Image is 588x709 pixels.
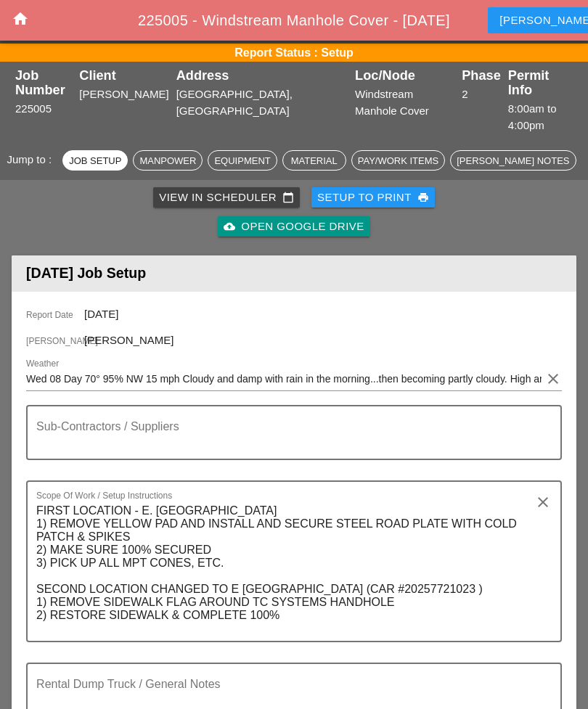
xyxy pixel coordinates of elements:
div: Permit Info [508,68,573,97]
div: Equipment [214,154,270,168]
button: Equipment [208,150,277,171]
span: Jump to : [7,153,57,165]
input: Weather [26,367,542,390]
div: Job Setup [69,154,121,168]
div: Phase [462,68,501,83]
button: Job Setup [62,150,128,171]
textarea: Scope Of Work / Setup Instructions [36,499,540,641]
i: clear [534,493,552,511]
div: View in Scheduler [159,189,294,206]
i: print [417,192,429,203]
div: Client [79,68,168,83]
header: [DATE] Job Setup [12,255,576,291]
div: 8:00am to 4:00pm [508,101,573,134]
textarea: Sub-Contractors / Suppliers [36,424,540,459]
span: [PERSON_NAME] [26,335,84,348]
div: 225005 [15,101,72,118]
div: Address [176,68,348,83]
div: Material [289,154,340,168]
div: [PERSON_NAME] Notes [457,154,569,168]
div: Setup to Print [317,189,429,206]
i: cloud_upload [224,221,235,232]
i: calendar_today [282,192,294,203]
span: Report Date [26,308,84,321]
button: Setup to Print [311,187,435,208]
button: [PERSON_NAME] Notes [450,150,576,171]
a: Open Google Drive [218,216,369,237]
div: [GEOGRAPHIC_DATA], [GEOGRAPHIC_DATA] [176,86,348,119]
div: 2 [462,86,501,103]
div: [PERSON_NAME] [79,86,168,103]
div: Job Number [15,68,72,97]
div: Pay/Work Items [358,154,438,168]
span: [PERSON_NAME] [84,334,173,346]
span: [DATE] [84,308,118,320]
span: 225005 - Windstream Manhole Cover - [DATE] [138,12,450,28]
button: Manpower [133,150,203,171]
div: Loc/Node [355,68,454,83]
i: home [12,10,29,28]
div: Manpower [139,154,196,168]
button: Material [282,150,346,171]
a: View in Scheduler [153,187,300,208]
div: Open Google Drive [224,218,364,235]
div: Windstream Manhole Cover [355,86,454,119]
i: clear [544,370,562,388]
button: Pay/Work Items [351,150,445,171]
